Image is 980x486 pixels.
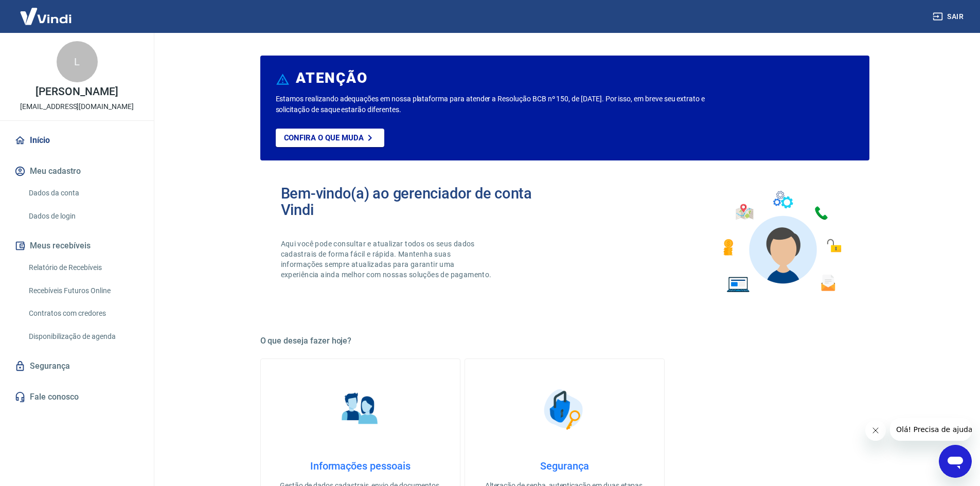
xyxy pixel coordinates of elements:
[890,418,972,441] iframe: Mensagem da empresa
[25,206,141,227] a: Dados de login
[12,160,141,183] button: Meu cadastro
[281,185,565,218] h2: Bem-vindo(a) ao gerenciador de conta Vindi
[35,86,118,97] p: [PERSON_NAME]
[25,257,141,278] a: Relatório de Recebíveis
[482,460,648,472] h4: Segurança
[939,445,972,478] iframe: Botão para abrir a janela de mensagens
[276,129,384,147] a: Confira o que muda
[12,235,141,257] button: Meus recebíveis
[25,280,141,301] a: Recebíveis Futuros Online
[539,384,590,435] img: Segurança
[25,183,141,204] a: Dados da conta
[277,460,443,472] h4: Informações pessoais
[334,384,386,435] img: Informações pessoais
[12,355,141,377] a: Segurança
[20,101,134,112] p: [EMAIL_ADDRESS][DOMAIN_NAME]
[25,326,141,347] a: Disponibilização de agenda
[281,239,494,280] p: Aqui você pode consultar e atualizar todos os seus dados cadastrais de forma fácil e rápida. Mant...
[25,303,141,324] a: Contratos com credores
[12,129,141,152] a: Início
[284,133,364,142] p: Confira o que muda
[714,185,849,299] img: Imagem de um avatar masculino com diversos icones exemplificando as funcionalidades do gerenciado...
[12,386,141,408] a: Fale conosco
[865,420,886,441] iframe: Fechar mensagem
[276,94,738,115] p: Estamos realizando adequações em nossa plataforma para atender a Resolução BCB nº 150, de [DATE]....
[296,73,367,83] h6: ATENÇÃO
[931,7,968,26] button: Sair
[12,1,79,32] img: Vindi
[260,336,869,346] h5: O que deseja fazer hoje?
[57,41,98,82] div: L
[6,7,86,15] span: Olá! Precisa de ajuda?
